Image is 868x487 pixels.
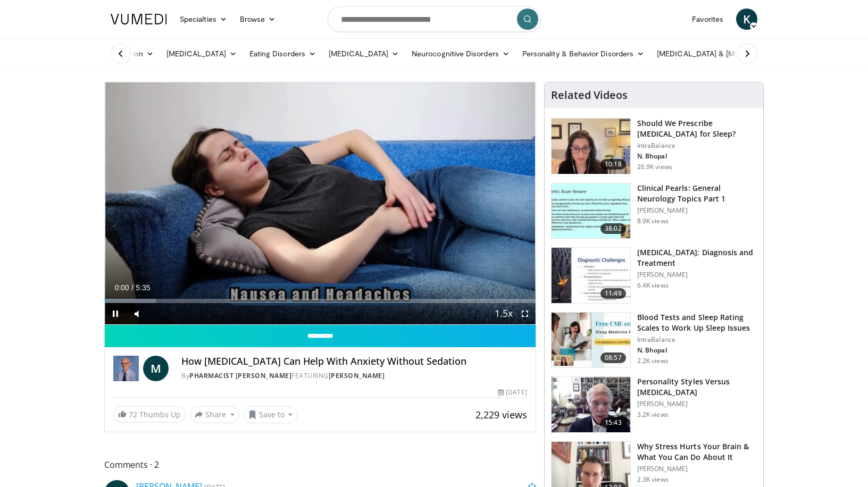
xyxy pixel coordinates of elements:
[131,283,133,292] span: /
[637,152,757,161] p: N. Bhopal
[637,376,757,398] h3: Personality Styles Versus [MEDICAL_DATA]
[126,303,147,324] button: Mute
[637,141,757,150] p: IntraBalance
[113,356,139,381] img: Pharmacist Michael
[552,119,630,174] img: f7087805-6d6d-4f4e-b7c8-917543aa9d8d.150x105_q85_crop-smart_upscale.jpg
[113,406,186,423] a: 72 Thumbs Up
[637,475,669,484] p: 2.3K views
[600,352,626,363] span: 08:57
[552,377,630,432] img: 8bb3fa12-babb-40ea-879a-3a97d6c50055.150x105_q85_crop-smart_upscale.jpg
[552,313,630,368] img: 247ca3b2-fc43-4042-8c3d-b42db022ef6a.150x105_q85_crop-smart_upscale.jpg
[105,299,536,303] div: Progress Bar
[600,159,626,170] span: 10:18
[322,43,405,64] a: [MEDICAL_DATA]
[600,223,626,234] span: 38:02
[637,281,669,290] p: 6.4K views
[190,406,239,423] button: Share
[637,163,672,171] p: 26.9K views
[498,388,527,397] div: [DATE]
[637,247,757,268] h3: [MEDICAL_DATA]: Diagnosis and Treatment
[551,247,757,304] a: 11:49 [MEDICAL_DATA]: Diagnosis and Treatment [PERSON_NAME] 6.4K views
[328,6,540,32] input: Search topics, interventions
[551,89,628,102] h4: Related Videos
[104,458,536,472] span: Comments 2
[114,283,129,292] span: 0:00
[111,14,167,24] img: VuMedi Logo
[551,312,757,368] a: 08:57 Blood Tests and Sleep Rating Scales to Work Up Sleep Issues IntraBalance N. Bhopal 2.2K views
[244,406,298,423] button: Save to
[189,371,291,380] a: Pharmacist [PERSON_NAME]
[129,409,137,419] span: 72
[173,9,233,30] a: Specialties
[233,9,282,30] a: Browse
[650,43,803,64] a: [MEDICAL_DATA] & [MEDICAL_DATA]
[552,248,630,303] img: 6e0bc43b-d42b-409a-85fd-0f454729f2ca.150x105_q85_crop-smart_upscale.jpg
[160,43,243,64] a: [MEDICAL_DATA]
[105,303,126,324] button: Pause
[552,183,630,239] img: 91ec4e47-6cc3-4d45-a77d-be3eb23d61cb.150x105_q85_crop-smart_upscale.jpg
[637,441,757,463] h3: Why Stress Hurts Your Brain & What You Can Do About It
[600,417,626,428] span: 15:43
[637,335,757,344] p: IntraBalance
[493,303,514,324] button: Playback Rate
[475,408,527,421] span: 2,229 views
[136,283,150,292] span: 5:35
[637,346,757,355] p: N. Bhopal
[637,357,669,365] p: 2.2K views
[551,118,757,174] a: 10:18 Should We Prescribe [MEDICAL_DATA] for Sleep? IntraBalance N. Bhopal 26.9K views
[181,371,527,381] div: By FEATURING
[405,43,516,64] a: Neurocognitive Disorders
[637,410,669,419] p: 3.2K views
[551,376,757,433] a: 15:43 Personality Styles Versus [MEDICAL_DATA] [PERSON_NAME] 3.2K views
[736,9,757,30] a: K
[181,356,527,367] h4: How [MEDICAL_DATA] Can Help With Anxiety Without Sedation
[637,217,669,225] p: 8.9K views
[105,82,536,325] video-js: Video Player
[637,271,757,279] p: [PERSON_NAME]
[516,43,650,64] a: Personality & Behavior Disorders
[551,183,757,239] a: 38:02 Clinical Pearls: General Neurology Topics Part 1 [PERSON_NAME] 8.9K views
[637,465,757,473] p: [PERSON_NAME]
[514,303,536,324] button: Fullscreen
[600,288,626,299] span: 11:49
[243,43,322,64] a: Eating Disorders
[329,371,385,380] a: [PERSON_NAME]
[143,356,169,381] a: M
[686,9,730,30] a: Favorites
[637,206,757,215] p: [PERSON_NAME]
[637,312,757,333] h3: Blood Tests and Sleep Rating Scales to Work Up Sleep Issues
[637,118,757,139] h3: Should We Prescribe [MEDICAL_DATA] for Sleep?
[637,183,757,204] h3: Clinical Pearls: General Neurology Topics Part 1
[637,400,757,408] p: [PERSON_NAME]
